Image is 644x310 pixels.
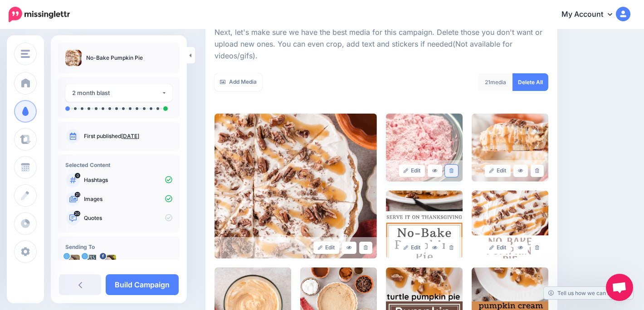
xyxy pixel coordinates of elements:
[606,274,633,301] div: Open chat
[86,53,143,62] p: No-Bake Pumpkin Pie
[544,287,633,299] a: Tell us how we can improve
[215,114,377,258] img: 3f9f80dc99034963adf759b8c9ce970d_large.jpg
[84,176,172,184] p: Hashtags
[65,162,172,168] h4: Selected Content
[215,27,548,62] p: Next, let's make sure we have the best media for this campaign. Delete those you don't want or up...
[84,195,172,203] p: Images
[83,255,98,269] img: -q9zgOOs-47689.png
[121,133,139,139] a: [DATE]
[215,73,262,91] a: Add Media
[386,114,463,181] img: f961f5a8d0e35c9a2810d0f7f471d75a_large.jpg
[65,243,172,250] h4: Sending To
[485,165,511,177] a: Edit
[65,50,82,66] img: 3f9f80dc99034963adf759b8c9ce970d_thumb.jpg
[399,165,425,177] a: Edit
[485,79,490,86] span: 21
[65,255,80,269] img: pfFiH1u_-43245.jpg
[65,84,172,102] button: 2 month blast
[9,7,70,22] img: Missinglettr
[75,173,80,178] span: 0
[21,50,30,58] img: menu.png
[386,191,463,258] img: cdc33f5129f24c95a507d17c3ebb2a38_large.jpg
[102,255,116,269] img: 38085026_10156550668192359_4842997645431537664_n-bsa68663.jpg
[74,211,80,216] span: 20
[313,242,339,254] a: Edit
[478,73,513,91] div: media
[512,73,548,91] a: Delete All
[84,132,172,140] p: First published
[84,214,172,222] p: Quotes
[399,242,425,254] a: Edit
[472,191,548,258] img: b17c7c1fb32a0c9768fabe3c78ea3fbd_large.jpg
[72,88,161,98] div: 2 month blast
[75,192,80,197] span: 21
[472,114,548,181] img: 4e1c3559a4e5c2bdc155ad08dd1e76b9_large.jpg
[552,4,630,26] a: My Account
[485,242,511,254] a: Edit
